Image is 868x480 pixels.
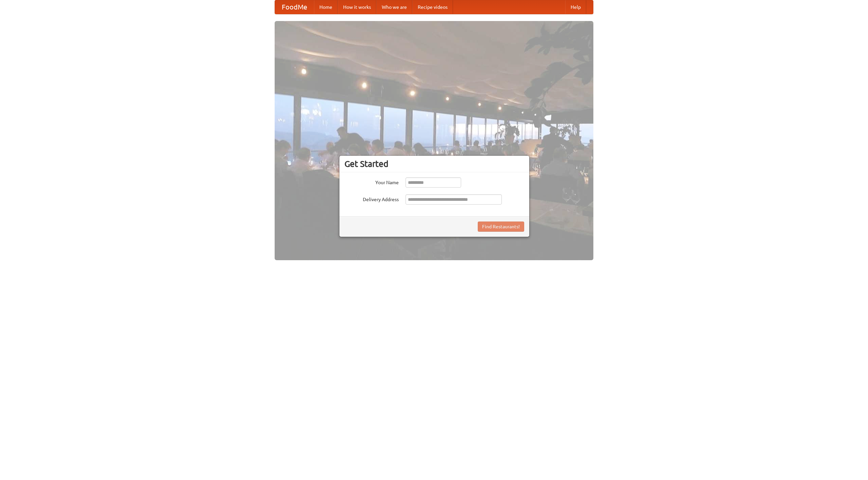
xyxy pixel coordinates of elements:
label: Your Name [344,177,399,186]
a: How it works [338,0,376,14]
h3: Get Started [344,159,524,169]
button: Find Restaurants! [478,222,524,232]
label: Delivery Address [344,194,399,203]
a: Help [565,0,586,14]
a: Recipe videos [412,0,453,14]
a: Who we are [376,0,412,14]
a: Home [314,0,338,14]
a: FoodMe [275,0,314,14]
